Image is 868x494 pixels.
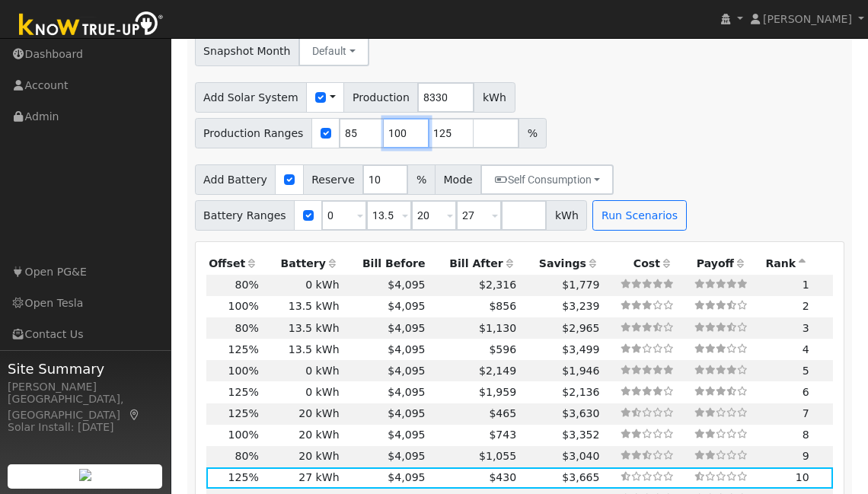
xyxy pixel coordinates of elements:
[388,471,425,483] span: $4,095
[562,322,599,334] span: $2,965
[261,360,342,381] td: 0 kWh
[261,317,342,339] td: 13.5 kWh
[562,471,599,483] span: $3,665
[803,450,809,462] span: 9
[803,343,809,355] span: 4
[11,8,171,43] img: Know True-Up
[195,200,295,231] span: Battery Ranges
[388,322,425,334] span: $4,095
[803,279,809,291] span: 1
[562,279,599,291] span: $1,779
[633,257,660,269] span: Cost
[697,257,734,269] span: Payoff
[261,296,342,317] td: 13.5 kWh
[128,409,142,421] a: Map
[489,429,516,441] span: $743
[8,379,163,395] div: [PERSON_NAME]
[765,257,796,269] span: Rank
[388,407,425,419] span: $4,095
[479,365,516,377] span: $2,149
[803,386,809,398] span: 6
[8,359,163,379] span: Site Summary
[489,471,516,483] span: $430
[228,300,259,312] span: 100%
[489,300,516,312] span: $856
[546,200,587,231] span: kWh
[228,429,259,441] span: 100%
[235,322,258,334] span: 80%
[8,419,163,435] div: Solar Install: [DATE]
[479,279,516,291] span: $2,316
[261,339,342,360] td: 13.5 kWh
[303,164,364,195] span: Reserve
[562,450,599,462] span: $3,040
[206,253,262,275] th: Offset
[235,450,258,462] span: 80%
[228,365,259,377] span: 100%
[261,403,342,425] td: 20 kWh
[803,365,809,377] span: 5
[803,322,809,334] span: 3
[342,253,428,275] th: Bill Before
[435,164,481,195] span: Mode
[228,471,259,483] span: 125%
[388,343,425,355] span: $4,095
[343,82,418,113] span: Production
[562,365,599,377] span: $1,946
[562,429,599,441] span: $3,352
[195,36,300,66] span: Snapshot Month
[195,164,276,195] span: Add Battery
[388,429,425,441] span: $4,095
[479,322,516,334] span: $1,130
[519,118,546,148] span: %
[261,425,342,446] td: 20 kWh
[428,253,519,275] th: Bill After
[261,253,342,275] th: Battery
[803,429,809,441] span: 8
[489,407,516,419] span: $465
[195,82,308,113] span: Add Solar System
[803,407,809,419] span: 7
[228,407,259,419] span: 125%
[480,164,614,195] button: Self Consumption
[539,257,586,269] span: Savings
[474,82,515,113] span: kWh
[261,275,342,296] td: 0 kWh
[803,300,809,312] span: 2
[228,386,259,398] span: 125%
[562,386,599,398] span: $2,136
[261,467,342,489] td: 27 kWh
[195,118,312,148] span: Production Ranges
[388,365,425,377] span: $4,095
[407,164,435,195] span: %
[388,386,425,398] span: $4,095
[388,279,425,291] span: $4,095
[562,300,599,312] span: $3,239
[8,391,163,423] div: [GEOGRAPHIC_DATA], [GEOGRAPHIC_DATA]
[261,381,342,403] td: 0 kWh
[388,450,425,462] span: $4,095
[298,36,369,66] button: Default
[228,343,259,355] span: 125%
[388,300,425,312] span: $4,095
[796,471,809,483] span: 10
[489,343,516,355] span: $596
[562,343,599,355] span: $3,499
[261,446,342,467] td: 20 kWh
[562,407,599,419] span: $3,630
[479,450,516,462] span: $1,055
[763,13,852,25] span: [PERSON_NAME]
[235,279,258,291] span: 80%
[79,469,91,481] img: retrieve
[479,386,516,398] span: $1,959
[592,200,686,231] button: Run Scenarios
